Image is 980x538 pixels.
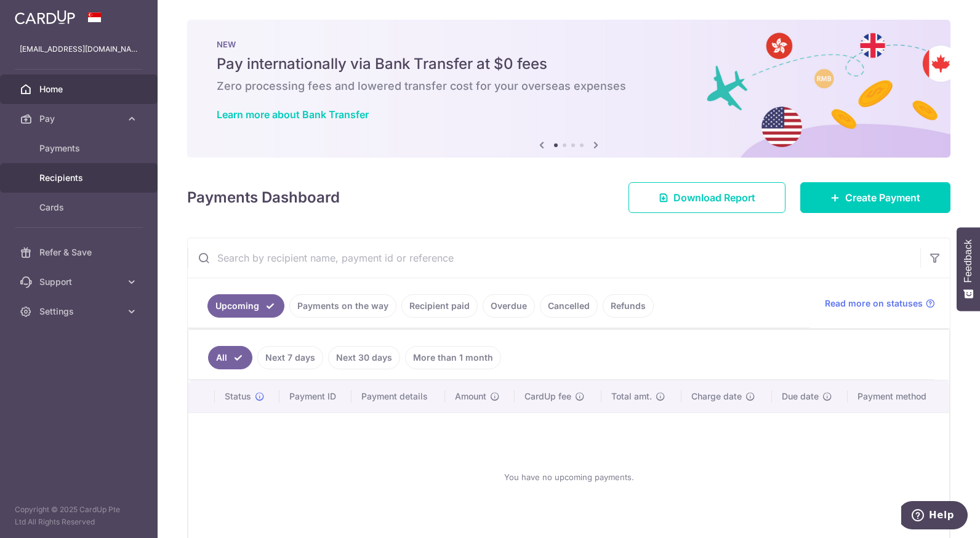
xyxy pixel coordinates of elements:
[351,380,445,412] th: Payment details
[848,380,949,412] th: Payment method
[208,346,252,369] a: All
[217,39,921,49] p: NEW
[691,390,742,403] span: Charge date
[845,190,920,205] span: Create Payment
[188,238,920,278] input: Search by recipient name, payment id or reference
[39,83,121,95] span: Home
[963,239,974,283] span: Feedback
[207,294,284,318] a: Upcoming
[225,390,251,403] span: Status
[39,172,121,184] span: Recipients
[455,390,486,403] span: Amount
[825,297,923,310] span: Read more on statuses
[540,294,598,318] a: Cancelled
[405,346,501,369] a: More than 1 month
[825,297,935,310] a: Read more on statuses
[800,182,950,213] a: Create Payment
[39,246,121,259] span: Refer & Save
[39,305,121,318] span: Settings
[20,43,138,55] p: [EMAIL_ADDRESS][DOMAIN_NAME]
[629,182,785,213] a: Download Report
[15,10,75,25] img: CardUp
[217,79,921,94] h6: Zero processing fees and lowered transfer cost for your overseas expenses
[187,20,950,158] img: Bank transfer banner
[279,380,351,412] th: Payment ID
[39,142,121,155] span: Payments
[901,501,968,532] iframe: Opens a widget where you can find more information
[217,54,921,74] h5: Pay internationally via Bank Transfer at $0 fees
[401,294,478,318] a: Recipient paid
[39,113,121,125] span: Pay
[673,190,755,205] span: Download Report
[39,201,121,214] span: Cards
[524,390,571,403] span: CardUp fee
[203,423,934,531] div: You have no upcoming payments.
[328,346,400,369] a: Next 30 days
[957,227,980,311] button: Feedback - Show survey
[483,294,535,318] a: Overdue
[39,276,121,288] span: Support
[187,187,340,209] h4: Payments Dashboard
[611,390,652,403] span: Total amt.
[289,294,396,318] a: Payments on the way
[217,108,369,121] a: Learn more about Bank Transfer
[603,294,654,318] a: Refunds
[257,346,323,369] a: Next 7 days
[782,390,819,403] span: Due date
